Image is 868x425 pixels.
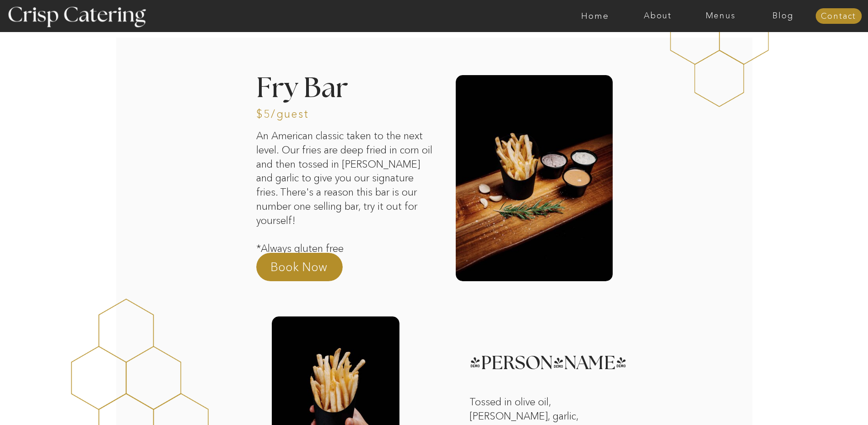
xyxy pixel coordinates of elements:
a: Menus [689,11,752,21]
a: Book Now [270,259,351,281]
h3: $5/guest [256,109,308,117]
p: An American classic taken to the next level. Our fries are deep fried in corn oil and then tossed... [256,129,437,272]
iframe: podium webchat widget bubble [776,379,868,425]
iframe: podium webchat widget prompt [712,281,868,391]
h2: Fry Bar [256,75,432,99]
p: Tossed in olive oil, [PERSON_NAME], garlic, and salt [469,395,593,421]
a: Blog [752,11,814,21]
a: About [626,11,689,21]
a: Contact [815,12,862,21]
a: Home [564,11,626,21]
h3: [PERSON_NAME] [469,354,579,363]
